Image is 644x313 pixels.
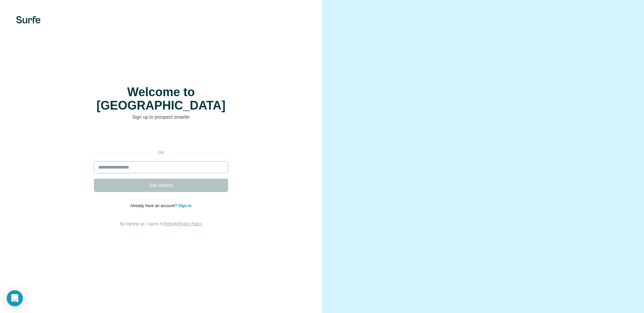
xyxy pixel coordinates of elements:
span: By signing up, I agree to & [120,222,202,226]
p: Sign up to prospect smarter [94,114,228,120]
a: Sign in [178,203,192,208]
iframe: Sign in with Google Button [91,130,231,145]
img: Surfe's logo [16,16,41,23]
a: Privacy Policy [177,222,202,226]
a: Terms [163,222,174,226]
span: Already have an account? [130,203,178,208]
p: or [150,150,172,156]
div: Open Intercom Messenger [7,290,23,306]
h1: Welcome to [GEOGRAPHIC_DATA] [94,85,228,112]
